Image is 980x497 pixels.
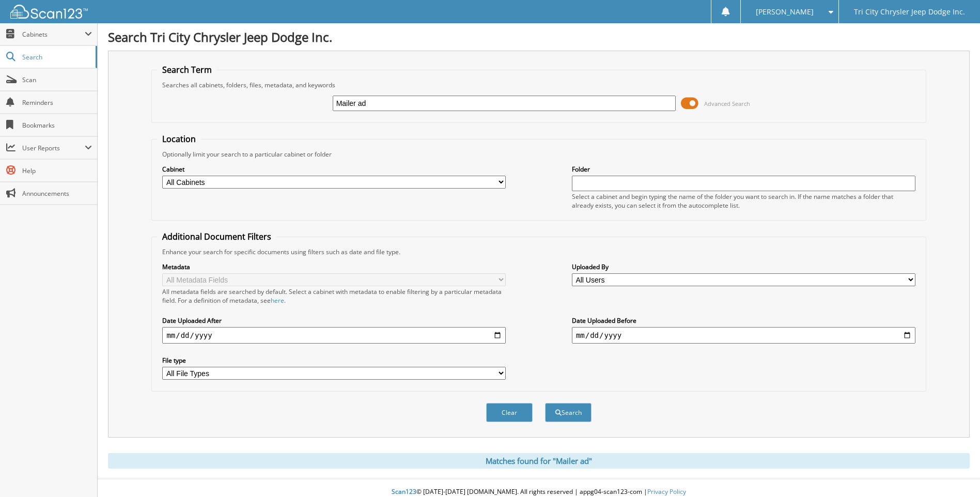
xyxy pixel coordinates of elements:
[22,189,92,198] span: Announcements
[162,356,506,365] label: File type
[392,487,416,496] span: Scan123
[157,81,920,89] div: Searches all cabinets, folders, files, metadata, and keywords
[486,403,533,422] button: Clear
[572,262,915,271] label: Uploaded By
[108,453,970,469] div: Matches found for "Mailer ad"
[545,403,592,422] button: Search
[157,150,920,159] div: Optionally limit your search to a particular cabinet or folder
[854,9,965,15] span: Tri City Chrysler Jeep Dodge Inc.
[162,287,506,305] div: All metadata fields are searched by default. Select a cabinet with metadata to enable filtering b...
[10,5,88,19] img: scan123-logo-white.svg
[108,28,970,45] h1: Search Tri City Chrysler Jeep Dodge Inc.
[22,53,90,61] span: Search
[271,296,284,305] a: here
[22,98,92,107] span: Reminders
[162,262,506,271] label: Metadata
[157,64,217,75] legend: Search Term
[157,231,276,242] legend: Additional Document Filters
[22,144,85,152] span: User Reports
[162,165,506,174] label: Cabinet
[157,247,920,256] div: Enhance your search for specific documents using filters such as date and file type.
[22,121,92,130] span: Bookmarks
[157,133,201,145] legend: Location
[162,316,506,325] label: Date Uploaded After
[756,9,814,15] span: [PERSON_NAME]
[22,166,92,175] span: Help
[572,192,915,210] div: Select a cabinet and begin typing the name of the folder you want to search in. If the name match...
[647,487,686,496] a: Privacy Policy
[162,327,506,344] input: start
[22,75,92,84] span: Scan
[572,165,915,174] label: Folder
[572,327,915,344] input: end
[704,100,750,107] span: Advanced Search
[572,316,915,325] label: Date Uploaded Before
[22,30,85,39] span: Cabinets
